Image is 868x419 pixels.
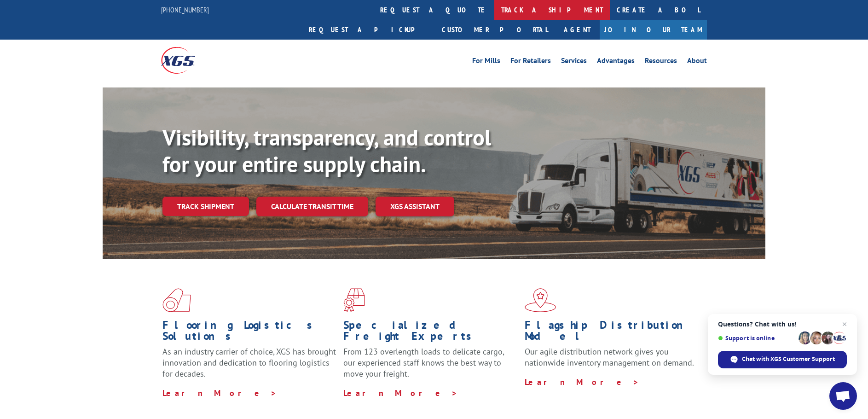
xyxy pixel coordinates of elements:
[343,288,365,312] img: xgs-icon-focused-on-flooring-red
[343,388,458,398] a: Learn More >
[302,20,435,40] a: Request a pickup
[343,346,517,387] p: From 123 overlength loads to delicate cargo, our experienced staff knows the best way to move you...
[718,320,847,328] span: Questions? Chat with us!
[435,20,555,40] a: Customer Portal
[525,346,694,368] span: Our agile distribution network gives you nationwide inventory management on demand.
[472,57,500,67] a: For Mills
[256,197,368,216] a: Calculate transit time
[162,320,336,346] h1: Flooring Logistics Solutions
[162,123,491,178] b: Visibility, transparency, and control for your entire supply chain.
[161,5,209,14] a: [PHONE_NUMBER]
[162,346,336,379] span: As an industry carrier of choice, XGS has brought innovation and dedication to flooring logistics...
[162,288,191,312] img: xgs-icon-total-supply-chain-intelligence-red
[839,319,850,330] span: Close chat
[376,197,454,216] a: XGS ASSISTANT
[718,351,847,368] div: Chat with XGS Customer Support
[162,388,277,398] a: Learn More >
[561,57,587,67] a: Services
[600,20,707,40] a: Join Our Team
[525,320,699,346] h1: Flagship Distribution Model
[525,288,556,312] img: xgs-icon-flagship-distribution-model-red
[645,57,677,67] a: Resources
[510,57,551,67] a: For Retailers
[829,382,857,410] div: Open chat
[687,57,707,67] a: About
[597,57,635,67] a: Advantages
[742,355,835,363] span: Chat with XGS Customer Support
[525,377,639,387] a: Learn More >
[555,20,600,40] a: Agent
[718,335,795,342] span: Support is online
[162,197,249,216] a: Track shipment
[343,320,517,346] h1: Specialized Freight Experts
